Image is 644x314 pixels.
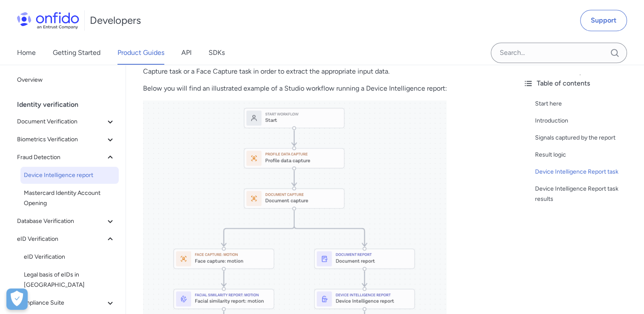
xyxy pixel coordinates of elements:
[24,270,115,290] span: Legal basis of eIDs in [GEOGRAPHIC_DATA]
[181,41,192,65] a: API
[20,248,119,265] a: eID Verification
[535,133,637,143] a: Signals captured by the report
[14,213,119,230] button: Database Verification
[17,134,105,145] span: Biometrics Verification
[523,78,637,88] div: Table of contents
[6,288,28,310] button: Open Preferences
[20,167,119,184] a: Device Intelligence report
[17,41,36,65] a: Home
[17,96,122,113] div: Identity verification
[17,117,105,127] span: Document Verification
[14,149,119,166] button: Fraud Detection
[14,131,119,148] button: Biometrics Verification
[14,231,119,248] button: eID Verification
[143,83,499,94] p: Below you will find an illustrated example of a Studio workflow running a Device Intelligence rep...
[20,266,119,294] a: Legal basis of eIDs in [GEOGRAPHIC_DATA]
[117,41,164,65] a: Product Guides
[14,113,119,130] button: Document Verification
[17,12,79,29] img: Onfido Logo
[24,188,115,208] span: Mastercard Identity Account Opening
[580,10,627,31] a: Support
[17,234,105,244] span: eID Verification
[90,14,141,27] h1: Developers
[24,170,115,180] span: Device Intelligence report
[17,152,105,163] span: Fraud Detection
[53,41,100,65] a: Getting Started
[14,294,119,311] button: Compliance Suite
[14,71,119,88] a: Overview
[491,43,627,63] input: Onfido search input field
[24,252,115,262] span: eID Verification
[535,150,637,160] a: Result logic
[535,116,637,126] a: Introduction
[535,99,637,109] a: Start here
[17,75,115,85] span: Overview
[535,184,637,204] a: Device Intelligence Report task results
[20,185,119,212] a: Mastercard Identity Account Opening
[535,167,637,177] a: Device Intelligence Report task
[209,41,225,65] a: SDKs
[6,288,28,310] div: Cookie Preferences
[17,216,105,226] span: Database Verification
[17,298,105,308] span: Compliance Suite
